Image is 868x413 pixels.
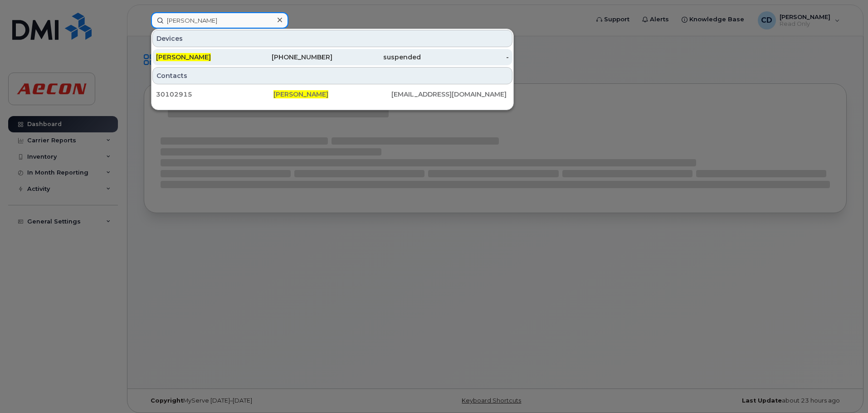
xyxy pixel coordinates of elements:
div: Contacts [152,67,512,84]
span: [PERSON_NAME] [156,53,211,61]
a: 30102915[PERSON_NAME][EMAIL_ADDRESS][DOMAIN_NAME] [152,86,512,102]
div: suspended [332,53,421,62]
span: [PERSON_NAME] [273,90,328,98]
div: 30102915 [156,90,273,99]
div: - [421,53,509,62]
a: [PERSON_NAME][PHONE_NUMBER]suspended- [152,49,512,65]
div: [EMAIL_ADDRESS][DOMAIN_NAME] [391,90,509,99]
div: Devices [152,30,512,47]
div: [PHONE_NUMBER] [244,53,333,62]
